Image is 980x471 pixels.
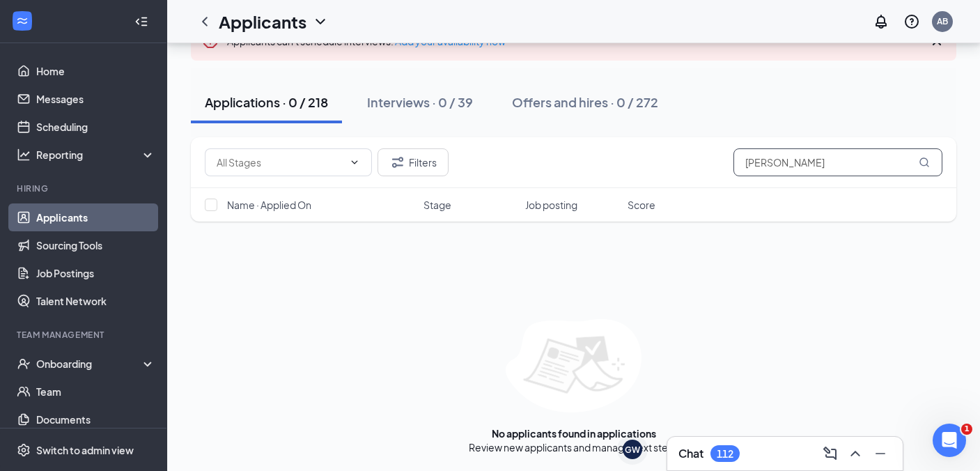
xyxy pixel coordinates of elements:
[17,148,31,162] svg: Analysis
[506,319,641,412] img: empty-state
[389,154,406,171] svg: Filter
[822,445,839,462] svg: ComposeMessage
[961,424,972,435] span: 1
[217,155,343,170] input: All Stages
[628,198,655,212] span: Score
[36,442,134,456] div: Switch to admin view
[869,442,892,465] button: Minimize
[36,406,155,433] a: Documents
[36,231,155,259] a: Sourcing Tools
[219,10,306,33] h1: Applicants
[512,93,658,111] div: Offers and hires · 0 / 272
[873,13,889,30] svg: Notifications
[17,329,153,341] div: Team Management
[469,440,679,454] div: Review new applicants and manage next steps
[17,183,153,194] div: Hiring
[367,93,473,111] div: Interviews · 0 / 39
[378,148,449,176] button: Filter Filters
[227,198,311,212] span: Name · Applied On
[349,157,360,168] svg: ChevronDown
[36,287,155,315] a: Talent Network
[36,378,155,406] a: Team
[872,445,889,462] svg: Minimize
[205,93,328,111] div: Applications · 0 / 218
[525,198,577,212] span: Job posting
[36,85,155,113] a: Messages
[17,357,31,371] svg: UserCheck
[17,442,31,456] svg: Settings
[196,13,213,30] svg: ChevronLeft
[847,445,864,462] svg: ChevronUp
[492,426,656,440] div: No applicants found in applications
[36,259,155,287] a: Job Postings
[903,13,920,30] svg: QuestionInfo
[15,14,29,28] svg: WorkstreamLogo
[937,15,948,27] div: AB
[678,446,703,461] h3: Chat
[919,157,930,168] svg: MagnifyingGlass
[625,444,640,456] div: GW
[423,198,451,212] span: Stage
[134,14,148,28] svg: Collapse
[717,448,733,460] div: 112
[933,424,966,457] iframe: Intercom live chat
[844,442,866,465] button: ChevronUp
[312,13,329,30] svg: ChevronDown
[819,442,841,465] button: ComposeMessage
[36,57,155,85] a: Home
[733,148,942,176] input: Search in applications
[36,357,143,371] div: Onboarding
[36,113,155,141] a: Scheduling
[36,203,155,231] a: Applicants
[36,148,156,162] div: Reporting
